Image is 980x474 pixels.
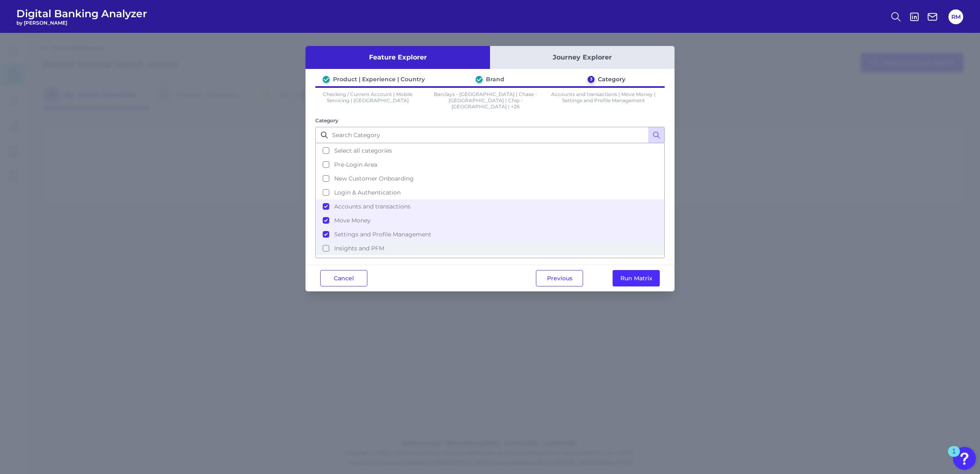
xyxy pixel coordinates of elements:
button: Cancel [320,270,367,286]
span: Accounts and transactions [334,203,410,210]
button: Run Matrix [613,270,660,286]
p: Checking / Current Account | Mobile Servicing | [GEOGRAPHIC_DATA] [315,91,420,110]
button: Pre-Login Area [316,158,664,172]
div: Product | Experience | Country [333,76,425,83]
button: Login & Authentication [316,185,664,199]
span: Pre-Login Area [334,161,377,168]
span: Login & Authentication [334,189,401,196]
span: Move Money [334,217,371,224]
button: Journey Explorer [490,46,675,69]
button: Insights and PFM [316,241,664,255]
span: Digital Banking Analyzer [16,7,147,20]
span: Settings and Profile Management [334,231,431,238]
span: New Customer Onboarding [334,175,414,182]
label: Category [315,117,338,124]
input: Search Category [315,127,665,143]
button: Open Resource Center, 1 new notification [953,447,976,470]
button: Accounts and transactions [316,199,664,213]
div: Category [598,76,625,83]
div: Brand [486,76,504,83]
span: Insights and PFM [334,245,384,252]
button: Select all categories [316,144,664,158]
button: Move Money [316,213,664,227]
button: Alerts [316,255,664,269]
span: by [PERSON_NAME] [16,20,147,26]
button: New Customer Onboarding [316,172,664,185]
div: 3 [588,76,595,83]
button: RM [948,9,963,24]
p: Accounts and transactions | Move Money | Settings and Profile Management [551,91,656,110]
button: Previous [536,270,583,286]
button: Feature Explorer [305,46,490,69]
button: Settings and Profile Management [316,227,664,241]
span: Select all categories [334,147,392,154]
div: 1 [952,451,956,462]
p: Barclays - [GEOGRAPHIC_DATA] | Chase - [GEOGRAPHIC_DATA] | Chip - [GEOGRAPHIC_DATA] | +26 [433,91,538,110]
